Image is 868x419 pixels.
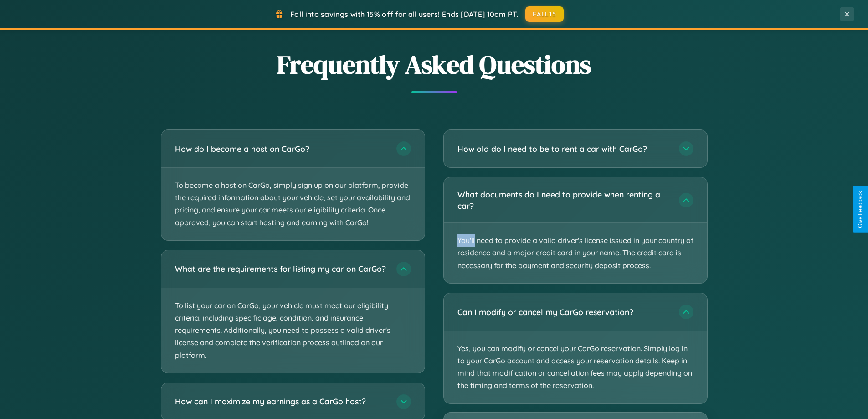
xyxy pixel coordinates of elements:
[457,189,670,211] h3: What documents do I need to provide when renting a car?
[444,331,707,403] p: Yes, you can modify or cancel your CarGo reservation. Simply log in to your CarGo account and acc...
[175,263,387,274] h3: What are the requirements for listing my car on CarGo?
[161,168,425,240] p: To become a host on CarGo, simply sign up on our platform, provide the required information about...
[290,10,519,19] span: Fall into savings with 15% off for all users! Ends [DATE] 10am PT.
[444,223,707,283] p: You'll need to provide a valid driver's license issued in your country of residence and a major c...
[175,396,387,407] h3: How can I maximize my earnings as a CarGo host?
[175,143,387,155] h3: How do I become a host on CarGo?
[857,191,863,228] div: Give Feedback
[457,306,670,318] h3: Can I modify or cancel my CarGo reservation?
[161,47,708,82] h2: Frequently Asked Questions
[161,288,425,373] p: To list your car on CarGo, your vehicle must meet our eligibility criteria, including specific ag...
[525,6,564,22] button: FALL15
[457,143,670,155] h3: How old do I need to be to rent a car with CarGo?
